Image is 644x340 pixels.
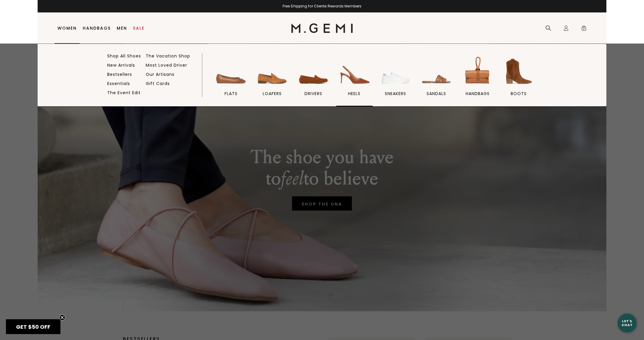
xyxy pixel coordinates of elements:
span: GET $50 OFF [16,323,50,331]
span: flats [225,91,238,96]
span: handbags [466,91,490,96]
img: BOOTS [502,55,535,88]
span: BOOTS [511,91,527,96]
img: loafers [256,55,289,88]
img: handbags [461,55,494,88]
a: sandals [418,55,455,106]
span: sandals [427,91,446,96]
a: Bestsellers [107,72,132,77]
span: heels [348,91,361,96]
div: GET $50 OFFClose teaser [6,319,60,334]
span: sneakers [385,91,406,96]
img: sneakers [379,55,412,88]
img: heels [338,55,371,88]
span: 0 [581,26,587,32]
button: Close teaser [59,315,65,320]
a: Women [57,26,77,31]
span: loafers [263,91,282,96]
a: Shop All Shoes [107,53,141,59]
img: M.Gemi [291,23,353,33]
a: heels [336,55,373,106]
a: flats [213,55,249,106]
div: Free Shipping for Cliente Rewards Members [38,4,606,9]
a: Handbags [83,26,111,31]
img: sandals [420,55,453,88]
a: Gift Cards [146,81,170,86]
a: BOOTS [500,55,537,106]
img: flats [214,55,248,88]
a: The Event Edit [107,90,141,95]
a: New Arrivals [107,62,135,68]
a: Sale [133,26,145,31]
a: Men [117,26,127,31]
span: drivers [305,91,322,96]
img: drivers [297,55,330,88]
a: Most Loved Driver [146,62,187,68]
a: handbags [459,55,496,106]
a: drivers [295,55,331,106]
a: loafers [254,55,291,106]
a: Essentials [107,81,130,86]
a: sneakers [377,55,414,106]
div: Let's Chat [618,319,637,327]
a: Our Artisans [146,72,174,77]
a: The Vacation Shop [146,53,190,59]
